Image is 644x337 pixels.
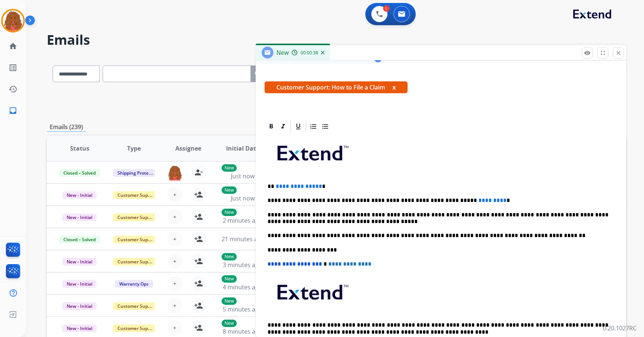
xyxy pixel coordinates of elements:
span: 3 minutes ago [223,261,262,269]
img: avatar [3,10,23,31]
span: Customer Support [113,324,161,332]
h2: Emails [47,33,626,47]
p: New [222,209,237,216]
mat-icon: person_add [194,235,203,243]
span: 00:00:38 [301,50,318,56]
span: Assignee [175,144,201,153]
span: Initial Date [226,144,259,153]
mat-icon: person_add [194,279,203,288]
span: Just now [231,172,255,180]
button: + [167,232,182,246]
mat-icon: home [9,42,17,51]
mat-icon: list_alt [9,63,17,72]
div: Ordered List [308,121,319,132]
p: Emails (239) [47,122,86,132]
p: New [222,186,237,194]
span: + [173,190,177,199]
span: New - Initial [62,191,97,199]
span: + [173,235,177,243]
button: + [167,320,182,335]
span: Just now [231,194,255,202]
span: 21 minutes ago [222,235,265,243]
span: Customer Support [113,213,161,221]
span: New - Initial [62,280,97,288]
span: 5 minutes ago [223,305,262,313]
div: 1 [383,5,390,12]
mat-icon: person_add [194,323,203,332]
button: + [167,276,182,291]
mat-icon: remove_red_eye [584,50,591,56]
span: Type [127,144,141,153]
mat-icon: person_add [194,257,203,266]
mat-icon: search [254,70,263,78]
span: New - Initial [62,302,97,310]
div: Italic [278,121,289,132]
span: 4 minutes ago [223,283,262,291]
mat-icon: person_add [194,301,203,310]
button: + [167,187,182,202]
span: Customer Support: How to File a Claim [265,81,408,93]
span: 8 minutes ago [223,327,262,336]
button: x [392,83,396,92]
span: Closed – Solved [59,236,100,243]
span: New - Initial [62,258,97,266]
p: New [222,253,237,260]
mat-icon: history [9,85,17,94]
span: + [173,301,177,310]
span: + [173,257,177,266]
span: Warranty Ops [115,280,153,288]
div: Bold [266,121,277,132]
mat-icon: person_add [194,190,203,199]
span: 2 minutes ago [223,216,262,225]
button: + [167,298,182,313]
span: Customer Support [113,236,161,243]
span: Closed – Solved [59,169,100,177]
button: + [167,254,182,269]
p: New [222,297,237,305]
mat-icon: close [615,50,622,56]
mat-icon: person_add [194,212,203,221]
div: Bullet List [320,121,331,132]
button: + [167,209,182,224]
mat-icon: person_remove [194,168,203,177]
span: New - Initial [62,213,97,221]
span: + [173,323,177,332]
span: Customer Support [113,191,161,199]
span: + [173,279,177,288]
p: New [222,320,237,327]
p: New [222,164,237,172]
mat-icon: inbox [9,106,17,115]
div: Underline [293,121,304,132]
span: + [173,212,177,221]
span: Customer Support [113,302,161,310]
span: Shipping Protection [113,169,164,177]
mat-icon: fullscreen [600,50,606,56]
p: 0.20.1027RC [603,324,637,333]
span: Status [70,144,89,153]
img: agent-avatar [167,165,182,181]
span: Customer Support [113,258,161,266]
span: New [276,48,289,57]
span: New - Initial [62,324,97,332]
p: New [222,275,237,283]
